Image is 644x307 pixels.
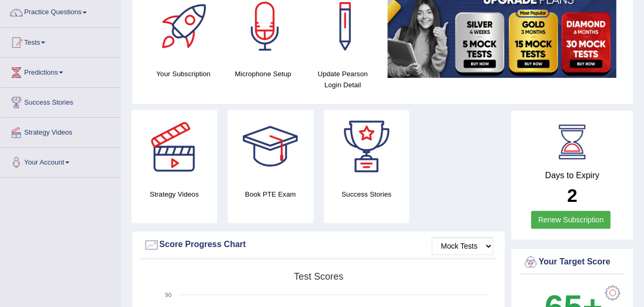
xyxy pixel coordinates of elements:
[131,189,217,200] h4: Strategy Videos
[324,189,410,200] h4: Success Stories
[567,185,577,206] b: 2
[1,88,120,114] a: Success Stories
[1,58,120,84] a: Predictions
[165,292,171,298] text: 90
[149,68,218,79] h4: Your Subscription
[144,237,493,253] div: Score Progress Chart
[523,254,621,270] div: Your Target Score
[531,211,610,229] a: Renew Subscription
[308,68,377,90] h4: Update Pearson Login Detail
[228,68,297,79] h4: Microphone Setup
[1,118,120,144] a: Strategy Videos
[1,28,120,54] a: Tests
[228,189,313,200] h4: Book PTE Exam
[523,171,621,180] h4: Days to Expiry
[294,271,343,282] tspan: Test scores
[1,148,120,174] a: Your Account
